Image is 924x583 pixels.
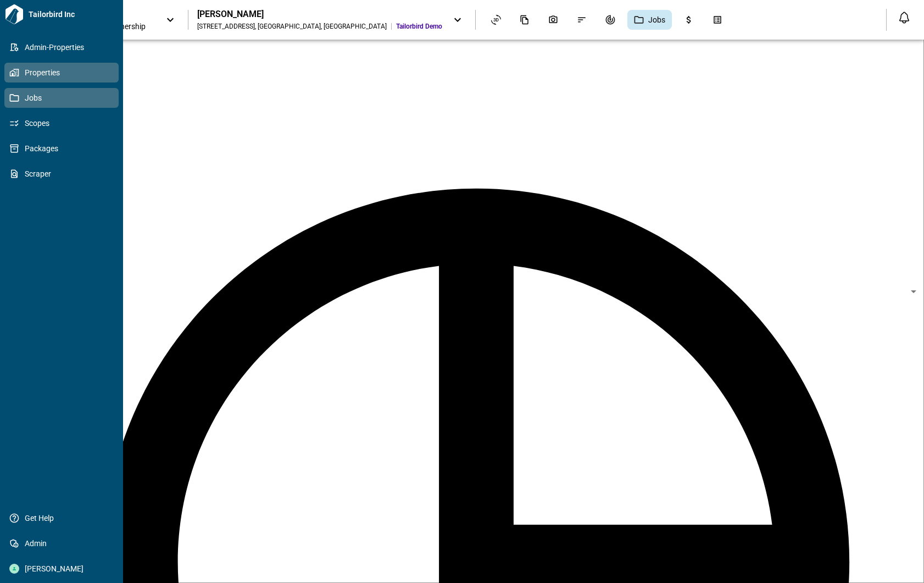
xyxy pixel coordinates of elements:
[513,10,536,29] div: Documents
[677,10,700,29] div: Budgets
[570,10,593,29] div: Issues & Info
[648,14,665,25] span: Jobs
[4,37,119,57] a: Admin-Properties
[19,563,108,574] span: [PERSON_NAME]
[706,10,729,29] div: Takeoff Center
[542,10,565,29] div: Photos
[19,42,108,53] span: Admin-Properties
[197,22,387,31] div: [STREET_ADDRESS] , [GEOGRAPHIC_DATA] , [GEOGRAPHIC_DATA]
[396,22,442,31] span: Tailorbird Demo
[599,10,622,29] div: Renovation Record
[4,164,119,184] a: Scraper
[627,10,672,30] div: Jobs
[19,118,108,129] span: Scopes
[19,92,108,103] span: Jobs
[4,63,119,82] a: Properties
[197,9,442,20] div: [PERSON_NAME]
[24,9,119,20] span: Tailorbird Inc
[19,513,108,524] span: Get Help
[4,88,119,108] a: Jobs
[19,538,108,549] span: Admin
[895,9,913,26] button: Open notification feed
[4,139,119,158] a: Packages
[4,533,119,553] a: Admin
[485,10,508,29] div: Asset View
[19,143,108,154] span: Packages
[19,168,108,179] span: Scraper
[4,113,119,133] a: Scopes
[19,67,108,78] span: Properties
